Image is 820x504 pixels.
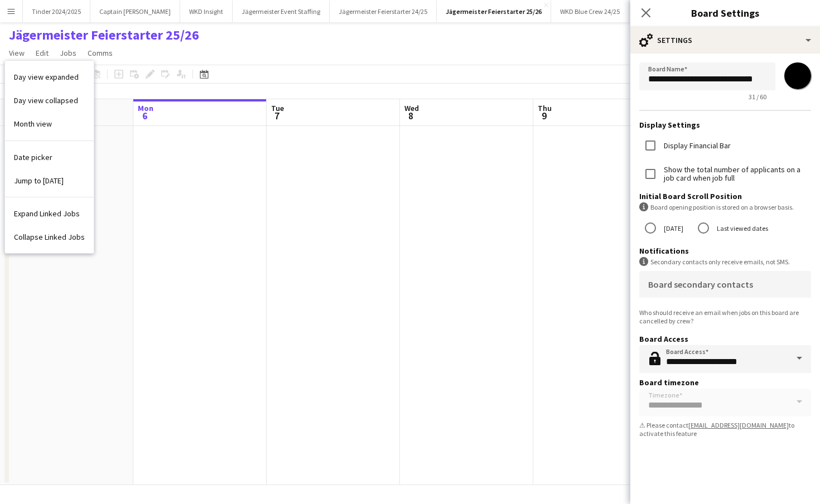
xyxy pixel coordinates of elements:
span: Wed [404,103,419,113]
a: Jump to today [5,169,94,192]
a: Date picker [5,146,94,169]
div: Who should receive an email when jobs on this board are cancelled by crew? [639,308,811,325]
span: Expand Linked Jobs [14,209,80,219]
button: Jägermeister Feierstarter 24/25 [330,1,437,22]
a: Collapse Linked Jobs [5,225,94,249]
button: Jägermeister Feierstarter 25/26 [437,1,551,22]
span: 9 [536,109,552,122]
label: [DATE] [662,220,683,237]
h3: Board Settings [630,6,820,20]
a: Edit [31,46,53,60]
label: Show the total number of applicants on a job card when job full [662,166,811,182]
span: Comms [88,48,113,58]
h1: Jägermeister Feierstarter 25/26 [9,27,199,43]
h3: Board Access [639,334,811,344]
span: Thu [538,103,552,113]
span: View [9,48,25,58]
a: View [4,46,29,60]
span: Jump to [DATE] [14,176,64,186]
span: Day view collapsed [14,95,78,105]
a: Day view collapsed [5,89,94,112]
button: WKD Blue Crew 24/25 [551,1,629,22]
div: Settings [630,27,820,54]
span: Month view [14,119,52,129]
div: Board opening position is stored on a browser basis. [639,202,811,212]
span: Day view expanded [14,72,79,82]
h3: Initial Board Scroll Position [639,191,811,201]
a: Comms [83,46,117,60]
label: Display Financial Bar [662,142,731,150]
a: Expand Linked Jobs [5,202,94,225]
div: ⚠ Please contact to activate this feature [639,421,811,438]
label: Last viewed dates [715,220,768,237]
button: WKD Insight [180,1,233,22]
button: Captain [PERSON_NAME] [90,1,180,22]
a: [EMAIL_ADDRESS][DOMAIN_NAME] [688,421,789,429]
span: 5 [3,109,18,122]
button: Jägermeister Event Staffing [233,1,330,22]
mat-label: Board secondary contacts [648,279,753,290]
a: Jobs [55,46,81,60]
span: Mon [138,103,153,113]
h3: Display Settings [639,120,811,130]
span: 7 [269,109,284,122]
span: Date picker [14,152,52,162]
h3: Board timezone [639,377,811,387]
span: 6 [136,109,153,122]
div: Secondary contacts only receive emails, not SMS. [639,257,811,266]
span: 31 / 60 [740,93,775,101]
a: Day view expanded [5,65,94,89]
h3: Notifications [639,246,811,256]
span: Collapse Linked Jobs [14,232,85,242]
span: Edit [36,48,49,58]
span: Tue [271,103,284,113]
button: Tinder 2024/2025 [23,1,90,22]
span: 8 [403,109,419,122]
span: Jobs [60,48,76,58]
a: Month view [5,112,94,135]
